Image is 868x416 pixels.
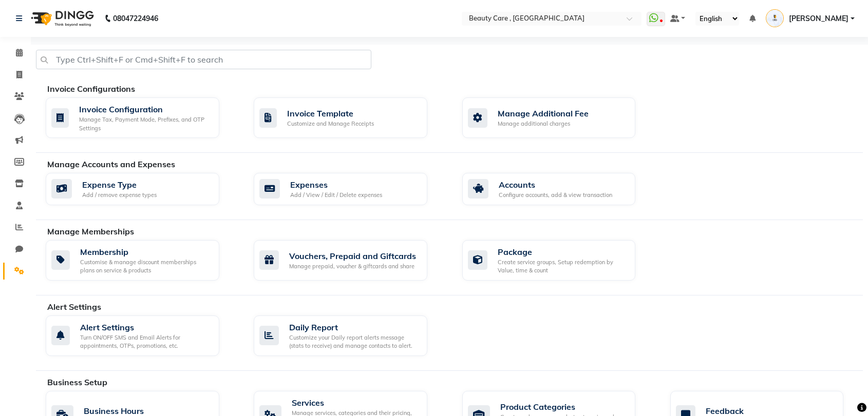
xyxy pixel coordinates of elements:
div: Customize and Manage Receipts [287,120,374,128]
div: Configure accounts, add & view transaction [499,191,612,200]
div: Expenses [290,179,382,191]
div: Customize your Daily report alerts message (stats to receive) and manage contacts to alert. [289,333,419,350]
div: Turn ON/OFF SMS and Email Alerts for appointments, OTPs, promotions, etc. [80,333,211,350]
div: Alert Settings [80,321,211,333]
div: Manage prepaid, voucher & giftcards and share [289,262,416,271]
a: Expense TypeAdd / remove expense types [46,173,238,205]
div: Add / remove expense types [82,191,157,200]
div: Manage Additional Fee [498,107,589,120]
a: MembershipCustomise & manage discount memberships plans on service & products [46,240,238,281]
img: logo [26,4,97,33]
a: PackageCreate service groups, Setup redemption by Value, time & count [462,240,655,281]
a: Manage Additional FeeManage additional charges [462,97,655,138]
div: Manage additional charges [498,120,589,128]
div: Manage Tax, Payment Mode, Prefixes, and OTP Settings [79,115,211,132]
div: Invoice Configuration [79,103,211,115]
div: Membership [80,246,211,258]
div: Vouchers, Prepaid and Giftcards [289,250,416,262]
div: Expense Type [82,179,157,191]
div: Invoice Template [287,107,374,120]
div: Add / View / Edit / Delete expenses [290,191,382,200]
a: Daily ReportCustomize your Daily report alerts message (stats to receive) and manage contacts to ... [254,315,446,356]
div: Create service groups, Setup redemption by Value, time & count [498,258,628,275]
div: Package [498,246,628,258]
b: 08047224946 [113,4,158,33]
a: Alert SettingsTurn ON/OFF SMS and Email Alerts for appointments, OTPs, promotions, etc. [46,315,238,356]
div: Customise & manage discount memberships plans on service & products [80,258,211,275]
input: Type Ctrl+Shift+F or Cmd+Shift+F to search [36,50,371,69]
a: AccountsConfigure accounts, add & view transaction [462,173,655,205]
img: Omkar [766,9,784,27]
div: Services [292,397,419,409]
a: Invoice TemplateCustomize and Manage Receipts [254,97,446,138]
a: ExpensesAdd / View / Edit / Delete expenses [254,173,446,205]
a: Vouchers, Prepaid and GiftcardsManage prepaid, voucher & giftcards and share [254,240,446,281]
div: Product Categories [500,401,628,413]
div: Accounts [499,179,612,191]
span: [PERSON_NAME] [789,13,848,24]
a: Invoice ConfigurationManage Tax, Payment Mode, Prefixes, and OTP Settings [46,97,238,138]
div: Daily Report [289,321,419,333]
